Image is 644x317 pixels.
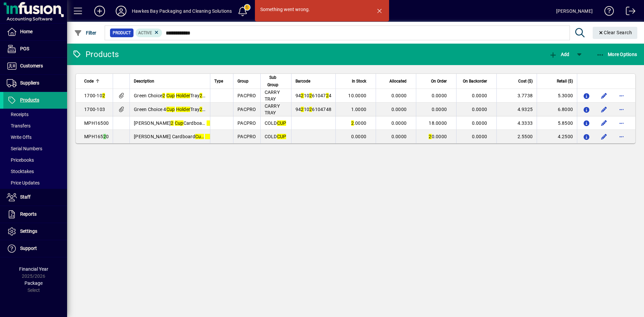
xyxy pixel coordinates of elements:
div: Products [72,49,119,60]
a: Stocktakes [3,166,67,177]
button: More options [616,104,627,115]
em: Cup [207,120,215,126]
td: 6.8000 [537,103,577,116]
button: Filter [72,27,98,39]
em: 2 [351,120,354,126]
span: Transfers [7,123,31,128]
em: 2 [429,134,431,139]
td: 4.9325 [496,103,537,116]
button: Clear [593,27,638,39]
span: Financial Year [19,266,48,272]
span: Description [134,77,154,85]
span: CARRY TRAY [265,103,280,115]
a: Reports [3,206,67,223]
div: On Backorder [461,77,493,85]
a: Transfers [3,120,67,131]
a: Support [3,240,67,257]
span: On Backorder [463,77,487,85]
span: Serial Numbers [7,146,42,151]
span: 0.0000 [472,120,487,126]
span: Price Updates [7,180,40,186]
span: Customers [20,63,43,68]
span: 10.0000 [348,93,366,98]
div: Barcode [296,77,331,85]
a: Receipts [3,109,67,120]
span: PACPRO [237,120,256,126]
div: Type [214,77,229,85]
button: Edit [599,104,609,115]
em: CUP [277,120,286,126]
em: Cup [166,107,175,112]
button: Edit [599,90,609,101]
span: Green Choice Tray 5 per slve [134,93,223,98]
span: Sub Group [265,74,281,89]
span: 1700-10 [84,93,105,98]
span: Suppliers [20,80,39,86]
em: Cup [175,120,183,126]
span: 0.0000 [391,134,407,139]
span: 0.0000 [391,93,407,98]
td: 2.5500 [496,130,537,143]
em: Cup [166,93,175,98]
a: Pricebooks [3,154,67,166]
span: 0.0000 [472,107,487,112]
a: Customers [3,58,67,74]
a: Home [3,23,67,40]
span: .0000 [351,120,367,126]
span: Retail ($) [557,77,573,85]
span: Type [214,77,223,85]
span: 0.0000 [391,120,407,126]
em: 2 [301,107,304,112]
span: 0.0000 [472,93,487,98]
em: 2 [326,93,329,98]
span: Clear Search [598,30,632,35]
button: Add [547,48,571,60]
span: PACPRO [237,134,256,139]
em: 2 [102,93,105,98]
span: Allocated [389,77,407,85]
em: CUP [277,134,286,139]
em: 2 [162,93,165,98]
span: COLD [265,120,286,126]
em: Cup [195,134,204,139]
a: Serial Numbers [3,143,67,154]
button: Profile [110,5,132,17]
span: 0.0000 [432,93,447,98]
span: 0.0000 [391,107,407,112]
span: Settings [20,228,37,234]
span: [PERSON_NAME] Cardboard Sleeves 1 oz 50slve [134,134,262,139]
td: 5.8500 [537,116,577,130]
div: Sub Group [265,74,287,89]
a: Knowledge Base [599,1,614,23]
td: 3.7738 [496,89,537,103]
span: POS [20,46,29,51]
div: Allocated [380,77,413,85]
span: 1.0000 [351,107,367,112]
span: MPH165 0 [84,134,109,139]
a: Write Offs [3,131,67,143]
button: More options [616,118,627,128]
button: Add [89,5,110,17]
span: [PERSON_NAME] Cardboard 50slve [134,120,245,126]
em: Holder [205,134,219,139]
span: Product [113,30,131,36]
span: On Order [431,77,447,85]
span: PACPRO [237,107,256,112]
span: Group [237,77,249,85]
em: 2 [200,107,202,112]
a: Price Updates [3,177,67,189]
a: Logout [621,1,636,23]
span: Stocktakes [7,169,34,174]
span: Code [84,77,94,85]
button: More options [616,90,627,101]
a: Settings [3,223,67,240]
div: Description [134,77,206,85]
em: 2 [200,93,202,98]
span: CARRY TRAY [265,90,280,102]
span: Receipts [7,112,29,117]
em: Holder [176,107,191,112]
button: Edit [599,118,609,128]
span: Filter [74,30,97,36]
em: 2 [309,93,312,98]
a: Suppliers [3,75,67,92]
